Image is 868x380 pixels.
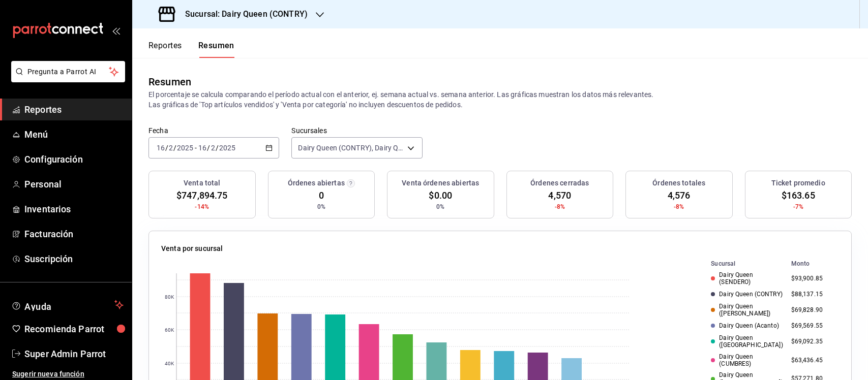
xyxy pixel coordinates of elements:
span: Facturación [24,227,124,241]
text: 40K [165,361,174,366]
th: Sucursal [695,258,787,269]
a: Pregunta a Parrot AI [7,74,125,84]
input: -- [198,144,207,152]
div: Dairy Queen (CONTRY) [711,291,783,298]
span: / [216,144,219,152]
td: $93,900.85 [787,269,839,288]
td: $69,569.55 [787,320,839,332]
div: Resumen [148,74,191,89]
text: 80K [165,294,174,300]
span: Sugerir nueva función [12,369,124,379]
td: $63,436.45 [787,351,839,370]
h3: Órdenes cerradas [530,178,589,188]
span: Suscripción [24,252,124,266]
div: Dairy Queen ([PERSON_NAME]) [711,303,783,318]
span: -14% [195,202,209,211]
span: / [173,144,176,152]
span: Menú [24,128,124,141]
th: Monto [787,258,839,269]
span: -8% [555,202,565,211]
h3: Órdenes totales [652,178,705,188]
td: $69,092.35 [787,332,839,351]
span: $747,894.75 [176,188,227,202]
span: Personal [24,177,124,191]
button: Resumen [198,41,234,58]
span: / [165,144,168,152]
span: $0.00 [429,188,452,202]
span: -8% [674,202,684,211]
input: -- [168,144,173,152]
span: 0% [436,202,444,211]
p: El porcentaje se calcula comparando el período actual con el anterior, ej. semana actual vs. sema... [148,89,852,110]
input: ---- [176,144,194,152]
h3: Ticket promedio [771,178,825,188]
span: $163.65 [782,188,815,202]
p: Venta por sucursal [161,243,223,254]
span: 4,570 [548,188,571,202]
h3: Sucursal: Dairy Queen (CONTRY) [177,8,308,20]
span: -7% [793,202,803,211]
span: Super Admin Parrot [24,347,124,361]
span: Configuración [24,152,124,166]
div: Dairy Queen (CUMBRES) [711,353,783,368]
div: Dairy Queen ([GEOGRAPHIC_DATA]) [711,334,783,349]
span: Inventarios [24,202,124,216]
span: 0 [319,188,324,202]
span: 0% [317,202,325,211]
input: -- [156,144,165,152]
h3: Venta órdenes abiertas [402,178,479,188]
div: navigation tabs [148,41,234,58]
td: $88,137.15 [787,288,839,301]
button: open_drawer_menu [112,26,120,35]
div: Dairy Queen (Acanto) [711,322,783,329]
button: Pregunta a Parrot AI [11,61,125,82]
div: Dairy Queen (SENDERO) [711,271,783,286]
span: Reportes [24,103,124,116]
label: Fecha [148,127,279,134]
label: Sucursales [291,127,422,134]
span: / [207,144,210,152]
text: 60K [165,327,174,333]
span: 4,576 [668,188,691,202]
td: $69,828.90 [787,301,839,320]
span: Recomienda Parrot [24,322,124,336]
input: -- [211,144,216,152]
h3: Órdenes abiertas [288,178,345,188]
span: Pregunta a Parrot AI [27,67,109,77]
button: Reportes [148,41,182,58]
input: ---- [219,144,236,152]
span: Ayuda [24,299,110,311]
span: - [195,144,197,152]
h3: Venta total [184,178,220,188]
span: Dairy Queen (CONTRY), Dairy Queen (SENDERO), Dairy Queen (CUMBRES), Dairy Queen ([GEOGRAPHIC_DATA... [298,143,403,153]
